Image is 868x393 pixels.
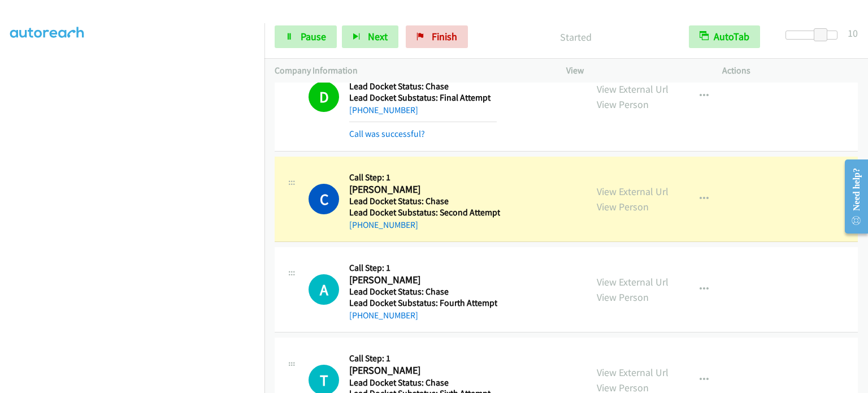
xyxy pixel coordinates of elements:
h1: A [309,274,339,305]
button: Next [342,25,398,48]
p: Actions [722,64,858,77]
h1: C [309,184,339,214]
h5: Lead Docket Substatus: Second Attempt [349,207,500,218]
a: [PHONE_NUMBER] [349,105,418,115]
h2: [PERSON_NAME] [349,183,497,196]
h5: Lead Docket Status: Chase [349,81,497,92]
span: Next [368,30,388,43]
h5: Lead Docket Status: Chase [349,286,497,297]
h5: Lead Docket Status: Chase [349,377,491,388]
button: AutoTab [689,25,760,48]
a: Finish [406,25,468,48]
p: Company Information [275,64,546,77]
a: Pause [275,25,337,48]
h5: Call Step: 1 [349,353,491,364]
h5: Lead Docket Status: Chase [349,196,500,207]
a: View Person [597,98,649,111]
p: View [566,64,702,77]
h5: Lead Docket Substatus: Final Attempt [349,92,497,103]
div: 10 [848,25,858,41]
a: Call was successful? [349,128,425,139]
span: Pause [301,30,326,43]
h2: [PERSON_NAME] [349,274,497,287]
a: View Person [597,200,649,213]
h5: Call Step: 1 [349,262,497,274]
div: The call is yet to be attempted [309,274,339,305]
p: Started [483,29,669,45]
a: [PHONE_NUMBER] [349,219,418,230]
a: [PHONE_NUMBER] [349,310,418,321]
span: Finish [432,30,457,43]
h5: Lead Docket Substatus: Fourth Attempt [349,297,497,309]
a: View External Url [597,275,669,288]
h5: Call Step: 1 [349,172,500,183]
a: View External Url [597,185,669,198]
a: View External Url [597,83,669,96]
iframe: Resource Center [836,152,868,241]
a: View External Url [597,366,669,379]
h2: [PERSON_NAME] [349,364,491,377]
a: View Person [597,291,649,304]
h1: D [309,81,339,112]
